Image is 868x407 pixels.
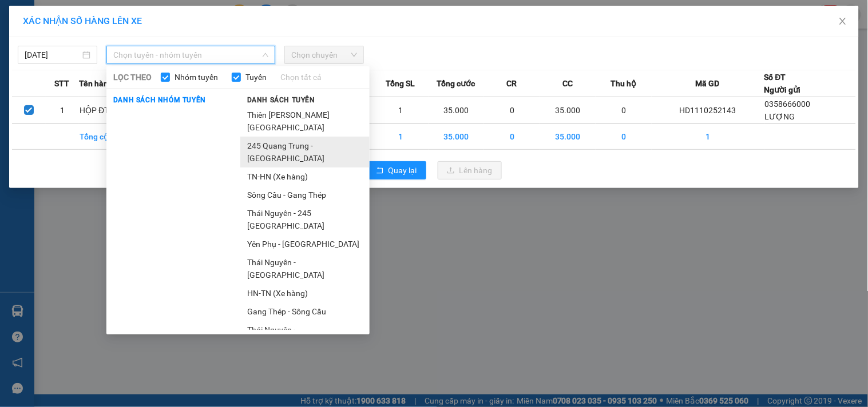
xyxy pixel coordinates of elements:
[765,99,811,109] span: 0358666000
[372,124,429,150] td: 1
[14,78,171,116] b: GỬI : VP [GEOGRAPHIC_DATA]
[437,77,475,90] span: Tổng cước
[372,97,429,124] td: 1
[240,284,370,302] li: HN-TN (Xe hàng)
[106,95,213,105] span: Danh sách nhóm tuyến
[696,77,720,90] span: Mã GD
[46,97,80,124] td: 1
[438,161,502,179] button: uploadLên hàng
[170,71,223,83] span: Nhóm tuyến
[107,28,478,42] li: 271 - [PERSON_NAME] - [GEOGRAPHIC_DATA] - [GEOGRAPHIC_DATA]
[376,166,384,175] span: rollback
[764,71,801,96] div: Số ĐT Người gửi
[23,15,142,26] span: XÁC NHẬN SỐ HÀNG LÊN XE
[240,167,370,186] li: TN-HN (Xe hàng)
[429,124,485,150] td: 35.000
[79,97,135,124] td: HỘP ĐT
[240,95,322,105] span: Danh sách tuyến
[79,77,113,90] span: Tên hàng
[540,124,596,150] td: 35.000
[765,112,795,121] span: LƯỢNG
[280,71,322,83] a: Chọn tất cả
[240,302,370,321] li: Gang Thép - Sông Cầu
[240,186,370,204] li: Sông Cầu - Gang Thép
[389,164,417,177] span: Quay lại
[429,97,485,124] td: 35.000
[241,71,271,83] span: Tuyến
[240,137,370,167] li: 245 Quang Trung - [GEOGRAPHIC_DATA]
[540,97,596,124] td: 35.000
[386,77,415,90] span: Tổng SL
[652,124,764,150] td: 1
[596,97,652,124] td: 0
[240,204,370,235] li: Thái Nguyên - 245 [GEOGRAPHIC_DATA]
[113,46,268,63] span: Chọn tuyến - nhóm tuyến
[262,51,269,58] span: down
[507,77,517,90] span: CR
[113,71,152,83] span: LỌC THEO
[240,321,370,352] li: Thái Nguyên - [GEOGRAPHIC_DATA]
[291,46,357,63] span: Chọn chuyến
[54,77,69,90] span: STT
[240,235,370,253] li: Yên Phụ - [GEOGRAPHIC_DATA]
[652,97,764,124] td: HD1110252143
[827,6,859,38] button: Close
[611,77,636,90] span: Thu hộ
[79,124,135,150] td: Tổng cộng
[596,124,652,150] td: 0
[484,124,540,150] td: 0
[367,161,426,179] button: rollbackQuay lại
[484,97,540,124] td: 0
[838,17,847,26] span: close
[240,253,370,284] li: Thái Nguyên - [GEOGRAPHIC_DATA]
[562,77,573,90] span: CC
[14,14,100,71] img: logo.jpg
[240,106,370,137] li: Thiên [PERSON_NAME][GEOGRAPHIC_DATA]
[25,49,80,61] input: 12/10/2025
